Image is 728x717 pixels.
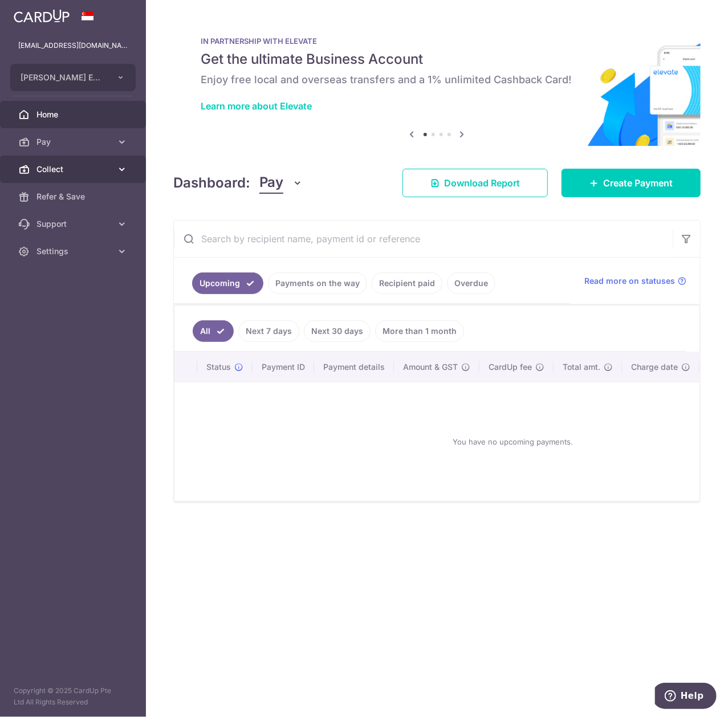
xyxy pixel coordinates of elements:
[259,172,283,194] span: Pay
[403,361,458,373] span: Amount & GST
[562,169,701,197] a: Create Payment
[563,361,600,373] span: Total amt.
[444,176,520,190] span: Download Report
[21,72,105,83] span: [PERSON_NAME] EYE CARE PTE. LTD.
[18,40,128,51] p: [EMAIL_ADDRESS][DOMAIN_NAME]
[201,50,673,68] h5: Get the ultimate Business Account
[655,683,717,711] iframe: Opens a widget where you can find more information
[584,275,675,287] span: Read more on statuses
[489,361,532,373] span: CardUp fee
[304,320,371,342] a: Next 30 days
[631,361,678,373] span: Charge date
[584,275,686,287] a: Read more on statuses
[36,191,112,202] span: Refer & Save
[268,272,367,294] a: Payments on the way
[36,109,112,120] span: Home
[253,352,314,382] th: Payment ID
[192,272,263,294] a: Upcoming
[36,218,112,230] span: Support
[10,64,136,91] button: [PERSON_NAME] EYE CARE PTE. LTD.
[173,173,250,193] h4: Dashboard:
[447,272,495,294] a: Overdue
[238,320,299,342] a: Next 7 days
[206,361,231,373] span: Status
[36,136,112,148] span: Pay
[193,320,234,342] a: All
[201,36,673,46] p: IN PARTNERSHIP WITH ELEVATE
[173,18,701,146] img: Renovation banner
[36,246,112,257] span: Settings
[259,172,303,194] button: Pay
[201,100,312,112] a: Learn more about Elevate
[402,169,548,197] a: Download Report
[603,176,673,190] span: Create Payment
[174,221,673,257] input: Search by recipient name, payment id or reference
[14,9,70,23] img: CardUp
[201,73,673,87] h6: Enjoy free local and overseas transfers and a 1% unlimited Cashback Card!
[375,320,464,342] a: More than 1 month
[36,164,112,175] span: Collect
[314,352,394,382] th: Payment details
[372,272,442,294] a: Recipient paid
